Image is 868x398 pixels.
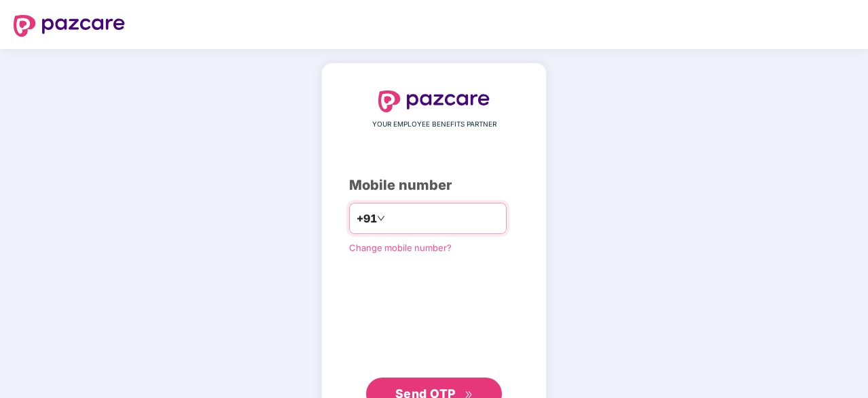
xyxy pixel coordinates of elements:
span: +91 [357,210,377,227]
span: YOUR EMPLOYEE BENEFITS PARTNER [372,119,496,130]
div: Mobile number [349,175,519,196]
a: Change mobile number? [349,242,452,253]
img: logo [14,15,125,37]
span: down [377,214,385,222]
img: logo [378,90,490,112]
